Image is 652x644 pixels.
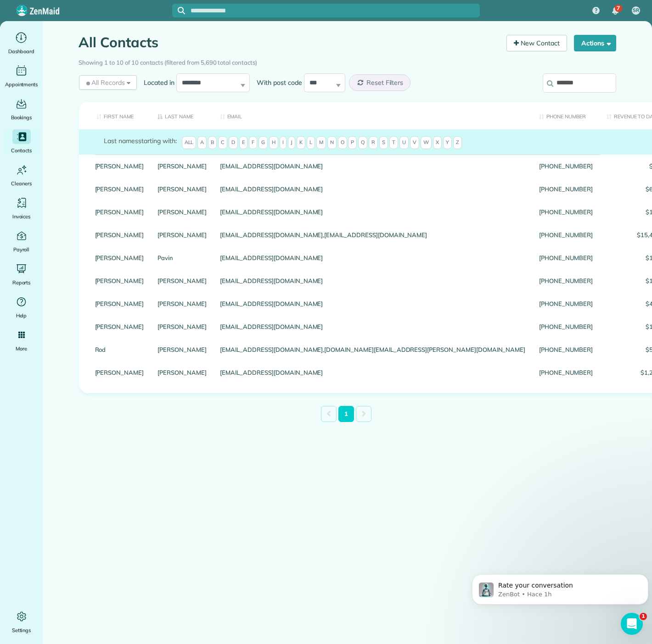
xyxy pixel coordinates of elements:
[157,232,207,238] a: [PERSON_NAME]
[297,136,305,149] span: K
[11,146,32,155] span: Contacts
[4,96,39,122] a: Bookings
[11,113,32,122] span: Bookings
[104,136,177,145] label: starting with:
[389,136,398,149] span: T
[95,209,144,215] a: [PERSON_NAME]
[4,294,39,320] a: Help
[214,178,533,200] div: [EMAIL_ADDRESS][DOMAIN_NAME]
[532,315,599,338] div: [PHONE_NUMBER]
[4,63,39,89] a: Appointments
[214,338,533,361] div: [EMAIL_ADDRESS][DOMAIN_NAME],[DOMAIN_NAME][EMAIL_ADDRESS][PERSON_NAME][DOMAIN_NAME]
[640,613,647,620] span: 1
[12,626,31,635] span: Settings
[13,245,30,254] span: Payroll
[157,186,207,192] a: [PERSON_NAME]
[157,255,207,261] a: Pavin
[157,278,207,284] a: [PERSON_NAME]
[157,209,207,215] a: [PERSON_NAME]
[84,78,125,87] span: All Records
[95,300,144,307] a: [PERSON_NAME]
[172,7,185,14] button: Focus search
[468,555,652,619] iframe: Intercom notifications mensaje
[157,369,207,376] a: [PERSON_NAME]
[214,292,533,315] div: [EMAIL_ADDRESS][DOMAIN_NAME]
[95,232,144,238] a: [PERSON_NAME]
[214,223,533,246] div: [EMAIL_ADDRESS][DOMAIN_NAME],[EMAIL_ADDRESS][DOMAIN_NAME]
[11,179,32,188] span: Cleaners
[532,292,599,315] div: [PHONE_NUMBER]
[633,7,639,14] span: SR
[348,136,357,149] span: P
[137,78,176,87] label: Located in
[259,136,268,149] span: G
[4,195,39,221] a: Invoices
[151,102,214,130] th: Last Name: activate to sort column descending
[104,137,139,145] span: Last names
[95,323,144,330] a: [PERSON_NAME]
[218,136,227,149] span: C
[4,129,39,155] a: Contacts
[214,269,533,292] div: [EMAIL_ADDRESS][DOMAIN_NAME]
[214,102,533,130] th: Email: activate to sort column ascending
[307,136,315,149] span: L
[532,223,599,246] div: [PHONE_NUMBER]
[532,269,599,292] div: [PHONE_NUMBER]
[95,346,144,353] a: Rod
[12,278,31,287] span: Reports
[250,78,304,87] label: With post code
[4,228,39,254] a: Payroll
[532,178,599,200] div: [PHONE_NUMBER]
[239,136,247,149] span: E
[506,35,567,51] a: New Contact
[421,136,432,149] span: W
[16,344,27,353] span: More
[5,80,38,89] span: Appointments
[157,300,207,307] a: [PERSON_NAME]
[208,136,217,149] span: B
[95,278,144,284] a: [PERSON_NAME]
[79,102,151,130] th: First Name: activate to sort column ascending
[410,136,419,149] span: V
[249,136,257,149] span: F
[453,136,462,149] span: Z
[327,136,337,149] span: N
[182,136,197,149] span: All
[433,136,442,149] span: X
[157,323,207,330] a: [PERSON_NAME]
[214,361,533,384] div: [EMAIL_ADDRESS][DOMAIN_NAME]
[288,136,295,149] span: J
[4,30,39,56] a: Dashboard
[532,361,599,384] div: [PHONE_NUMBER]
[197,136,207,149] span: A
[4,609,39,635] a: Settings
[214,315,533,338] div: [EMAIL_ADDRESS][DOMAIN_NAME]
[79,35,500,50] h1: All Contacts
[4,162,39,188] a: Cleaners
[95,369,144,376] a: [PERSON_NAME]
[16,311,27,320] span: Help
[532,338,599,361] div: [PHONE_NUMBER]
[621,613,643,635] iframe: Intercom live chat
[95,255,144,261] a: [PERSON_NAME]
[369,136,378,149] span: R
[269,136,278,149] span: H
[532,155,599,178] div: [PHONE_NUMBER]
[214,155,533,178] div: [EMAIL_ADDRESS][DOMAIN_NAME]
[229,136,238,149] span: D
[338,136,347,149] span: O
[178,7,185,14] svg: Focus search
[316,136,326,149] span: M
[617,5,620,12] span: 7
[95,163,144,169] a: [PERSON_NAME]
[79,55,616,67] div: Showing 1 to 10 of 10 contacts (filtered from 5,690 total contacts)
[358,136,367,149] span: Q
[366,78,404,87] span: Reset Filters
[4,261,39,287] a: Reports
[574,35,616,51] button: Actions
[532,102,599,130] th: Phone number: activate to sort column ascending
[532,200,599,223] div: [PHONE_NUMBER]
[443,136,452,149] span: Y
